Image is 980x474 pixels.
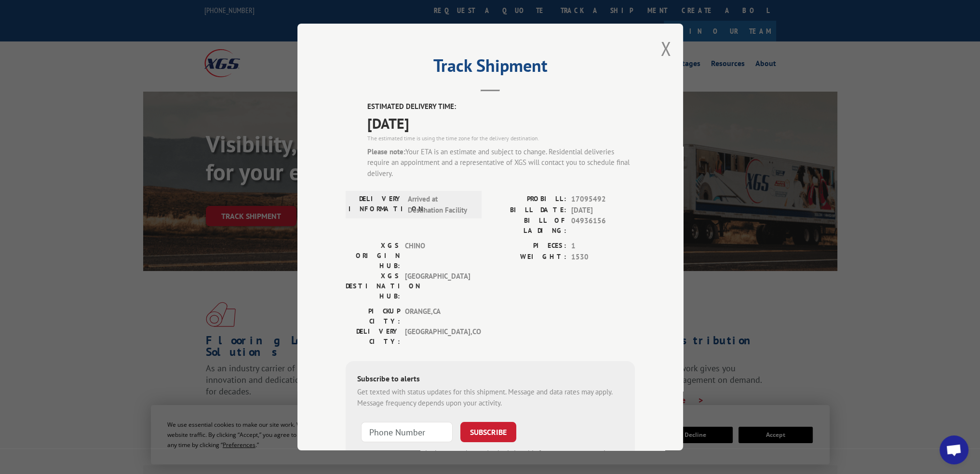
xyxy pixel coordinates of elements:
label: PIECES: [490,241,566,252]
label: XGS DESTINATION HUB: [346,271,400,301]
button: SUBSCRIBE [460,422,516,442]
span: 04936156 [571,216,635,236]
span: CHINO [405,241,470,271]
label: PROBILL: [490,194,566,205]
span: Arrived at Destination Facility [408,194,473,216]
span: [DATE] [367,112,635,134]
button: Close modal [660,36,671,61]
input: Phone Number [361,422,453,442]
span: ORANGE , CA [405,306,470,326]
label: XGS ORIGIN HUB: [346,241,400,271]
div: The estimated time is using the time zone for the delivery destination. [367,134,635,143]
div: Open chat [940,435,968,464]
span: 1530 [571,252,635,263]
span: [GEOGRAPHIC_DATA] [405,271,470,301]
strong: Please note: [367,147,405,156]
label: PICKUP CITY: [346,306,400,326]
div: Your ETA is an estimate and subject to change. Residential deliveries require an appointment and ... [367,147,635,179]
strong: Note: [357,448,374,458]
label: DELIVERY INFORMATION: [349,194,403,216]
span: 17095492 [571,194,635,205]
div: Get texted with status updates for this shipment. Message and data rates may apply. Message frequ... [357,387,623,408]
label: WEIGHT: [490,252,566,263]
h2: Track Shipment [346,59,635,77]
div: Subscribe to alerts [357,373,623,387]
label: BILL DATE: [490,205,566,216]
span: 1 [571,241,635,252]
span: [DATE] [571,205,635,216]
label: BILL OF LADING: [490,216,566,236]
label: ESTIMATED DELIVERY TIME: [367,101,635,112]
span: [GEOGRAPHIC_DATA] , CO [405,326,470,347]
label: DELIVERY CITY: [346,326,400,347]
